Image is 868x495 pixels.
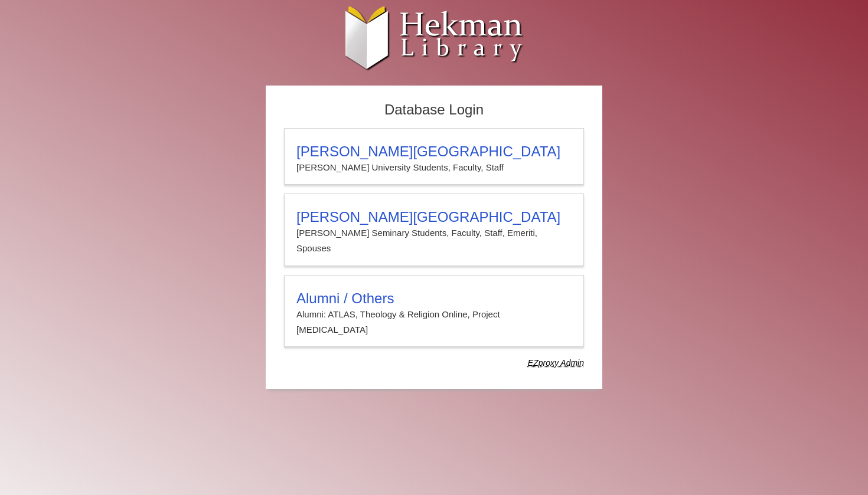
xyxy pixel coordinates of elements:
h2: Database Login [278,98,590,122]
p: [PERSON_NAME] Seminary Students, Faculty, Staff, Emeriti, Spouses [296,225,572,257]
dfn: Use Alumni login [528,358,584,368]
a: [PERSON_NAME][GEOGRAPHIC_DATA][PERSON_NAME] Seminary Students, Faculty, Staff, Emeriti, Spouses [284,194,584,266]
p: [PERSON_NAME] University Students, Faculty, Staff [296,160,572,175]
p: Alumni: ATLAS, Theology & Religion Online, Project [MEDICAL_DATA] [296,307,572,338]
a: [PERSON_NAME][GEOGRAPHIC_DATA][PERSON_NAME] University Students, Faculty, Staff [284,128,584,185]
summary: Alumni / OthersAlumni: ATLAS, Theology & Religion Online, Project [MEDICAL_DATA] [296,290,572,338]
h3: [PERSON_NAME][GEOGRAPHIC_DATA] [296,143,572,160]
h3: Alumni / Others [296,290,572,307]
h3: [PERSON_NAME][GEOGRAPHIC_DATA] [296,209,572,225]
